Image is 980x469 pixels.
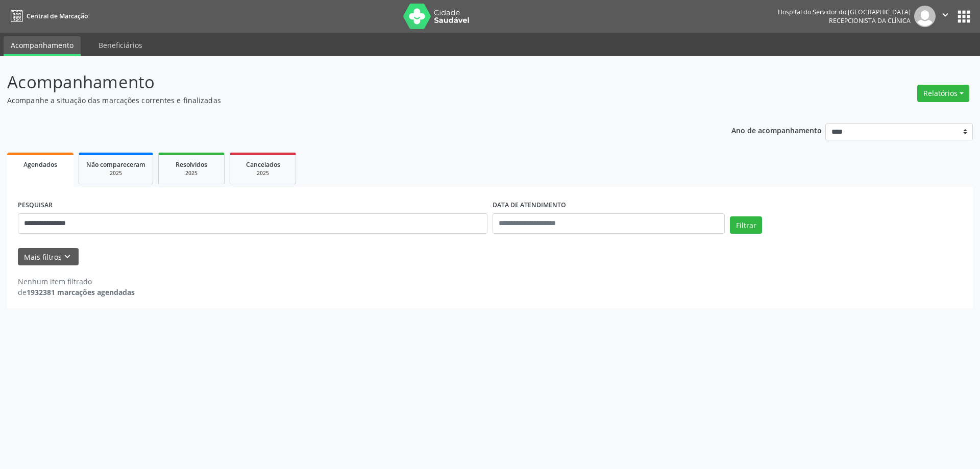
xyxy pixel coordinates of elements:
img: img [914,6,936,27]
a: Beneficiários [91,36,150,54]
div: 2025 [86,169,145,177]
label: DATA DE ATENDIMENTO [493,198,566,213]
label: PESQUISAR [18,198,53,213]
p: Acompanhe a situação das marcações correntes e finalizadas [7,95,683,106]
button:  [936,6,955,27]
a: Central de Marcação [7,8,88,24]
button: Mais filtroskeyboard_arrow_down [18,248,79,266]
span: Agendados [23,160,57,169]
i: keyboard_arrow_down [62,251,73,262]
button: apps [955,8,973,26]
p: Ano de acompanhamento [731,124,822,136]
a: Acompanhamento [4,36,81,56]
div: 2025 [237,169,288,177]
strong: 1932381 marcações agendadas [27,287,135,297]
div: Hospital do Servidor do [GEOGRAPHIC_DATA] [778,8,911,16]
div: 2025 [166,169,217,177]
span: Recepcionista da clínica [829,16,911,25]
span: Resolvidos [176,160,207,169]
button: Filtrar [730,216,762,234]
span: Central de Marcação [27,12,88,20]
i:  [940,9,951,20]
div: de [18,287,135,298]
p: Acompanhamento [7,69,683,95]
span: Não compareceram [86,160,145,169]
button: Relatórios [917,85,969,102]
span: Cancelados [246,160,280,169]
div: Nenhum item filtrado [18,276,135,287]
